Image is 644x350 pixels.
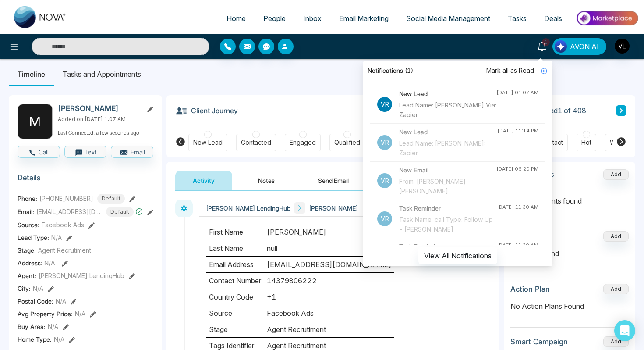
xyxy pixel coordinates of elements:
[18,322,46,331] span: Buy Area :
[18,104,53,139] div: M
[18,246,36,255] span: Stage:
[309,204,358,213] span: [PERSON_NAME]
[377,97,392,112] p: Vr
[48,322,58,331] span: N/A
[39,271,124,280] span: [PERSON_NAME] LendingHub
[552,38,606,55] button: AVON AI
[226,14,246,23] span: Home
[18,233,49,242] span: Lead Type:
[241,171,292,190] button: Notes
[42,220,84,229] span: Facebook Ads
[544,14,562,23] span: Deals
[581,138,591,147] div: Hot
[399,165,496,175] h4: New Email
[334,138,360,147] div: Qualified
[301,171,366,190] button: Send Email
[44,259,55,267] span: N/A
[603,170,629,178] span: Add
[614,320,635,341] div: Open Intercom Messenger
[18,146,60,158] button: Call
[75,309,85,318] span: N/A
[303,14,322,23] span: Inbox
[603,284,629,294] button: Add
[406,14,490,23] span: Social Media Management
[542,105,586,116] span: Lead 1 of 408
[33,284,43,293] span: N/A
[399,204,497,213] h4: Task Reminder
[496,89,538,96] div: [DATE] 01:07 AM
[18,207,34,216] span: Email:
[56,296,66,306] span: N/A
[603,231,629,242] button: Add
[399,177,496,196] div: From: [PERSON_NAME] [PERSON_NAME]
[535,10,571,27] a: Deals
[18,173,153,187] h3: Details
[508,14,527,23] span: Tasks
[575,8,639,28] img: Market-place.gif
[377,135,392,150] p: Vr
[18,296,53,306] span: Postal Code :
[14,6,67,28] img: Nova CRM Logo
[294,10,330,27] a: Inbox
[18,271,36,280] span: Agent:
[603,169,629,180] button: Add
[18,220,39,229] span: Source:
[58,127,153,137] p: Last Connected: a few seconds ago
[497,127,538,135] div: [DATE] 11:14 PM
[18,284,31,293] span: City :
[111,146,153,158] button: Email
[510,337,568,346] h3: Smart Campaign
[218,10,255,27] a: Home
[570,41,599,52] span: AVON AI
[615,39,630,54] img: User Avatar
[38,246,91,255] span: Agent Recrutiment
[64,146,107,158] button: Text
[58,104,139,113] h2: [PERSON_NAME]
[399,242,497,251] h4: Task Reminder
[51,233,62,242] span: N/A
[497,204,538,211] div: [DATE] 11:30 AM
[418,247,497,264] button: View All Notifications
[377,211,392,226] p: Vr
[18,194,37,203] span: Phone:
[206,204,290,213] span: [PERSON_NAME] LendingHub
[241,138,271,147] div: Contacted
[496,165,538,173] div: [DATE] 06:20 PM
[339,14,389,23] span: Email Marketing
[290,138,316,147] div: Engaged
[399,89,496,99] h4: New Lead
[54,62,150,86] li: Tasks and Appointments
[175,104,238,117] h3: Client Journey
[510,301,629,311] p: No Action Plans Found
[18,335,52,344] span: Home Type :
[39,194,93,203] span: [PHONE_NUMBER]
[510,189,629,206] p: No attachments found
[510,248,629,259] p: No deals found
[363,61,552,80] div: Notifications (1)
[603,336,629,347] button: Add
[397,10,499,27] a: Social Media Management
[499,10,535,27] a: Tasks
[106,207,134,217] span: Default
[399,127,497,137] h4: New Lead
[510,285,550,293] h3: Action Plan
[330,10,397,27] a: Email Marketing
[175,171,232,190] button: Activity
[399,215,497,234] div: Task Name: call Type: Follow Up - [PERSON_NAME]
[18,309,73,318] span: Avg Property Price :
[97,194,125,204] span: Default
[9,62,54,86] li: Timeline
[263,14,286,23] span: People
[36,207,102,216] span: [EMAIL_ADDRESS][DOMAIN_NAME]
[531,38,552,54] a: 1
[193,138,223,147] div: New Lead
[542,38,550,46] span: 1
[399,100,496,120] div: Lead Name: [PERSON_NAME] Via: Zapier
[18,258,55,268] span: Address:
[399,139,497,158] div: Lead Name: [PERSON_NAME]: Zapier
[377,173,392,188] p: Vr
[555,40,567,53] img: Lead Flow
[54,335,64,344] span: N/A
[255,10,294,27] a: People
[610,138,626,147] div: Warm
